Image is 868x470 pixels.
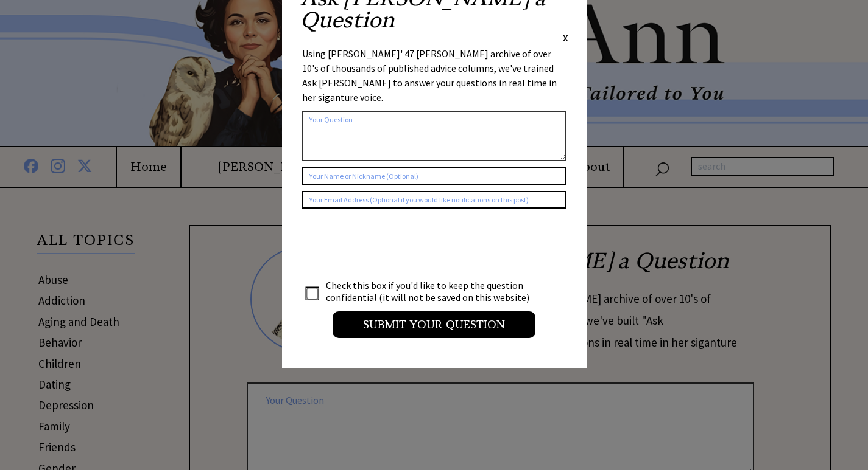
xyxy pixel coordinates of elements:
[302,46,566,105] div: Using [PERSON_NAME]' 47 [PERSON_NAME] archive of over 10's of thousands of published advice colum...
[302,221,487,268] iframe: reCAPTCHA
[302,191,566,209] input: Your Email Address (Optional if you would like notifications on this post)
[333,311,535,338] input: Submit your Question
[325,278,541,304] td: Check this box if you'd like to keep the question confidential (it will not be saved on this webs...
[302,167,566,185] input: Your Name or Nickname (Optional)
[563,32,568,44] span: X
